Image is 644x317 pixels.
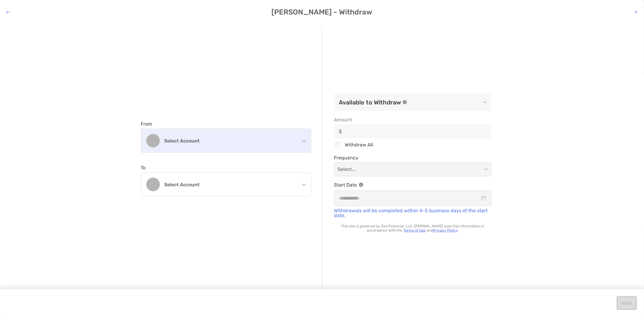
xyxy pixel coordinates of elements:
p: - [412,98,486,106]
h4: Select account [165,182,295,187]
p: Withdrawals will be completed within 4-5 business days of the start date. [334,208,491,218]
h3: Available to Withdraw [339,99,401,106]
input: Amountinput icon [344,129,491,134]
span: Frequency [334,155,491,161]
img: input icon [339,129,342,134]
p: This site is powered by Zoe Financial, LLC. [PERSON_NAME] uses this information in accordance wit... [334,224,491,232]
p: Start Date [334,181,491,189]
a: Privacy Policy [433,228,457,232]
a: Terms of Use [403,228,426,232]
label: To [141,165,146,171]
h4: Select account [165,138,295,144]
span: Amount [334,117,491,123]
img: Information Icon [359,183,363,187]
label: From [141,121,152,127]
div: Withdraw All [334,141,491,149]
